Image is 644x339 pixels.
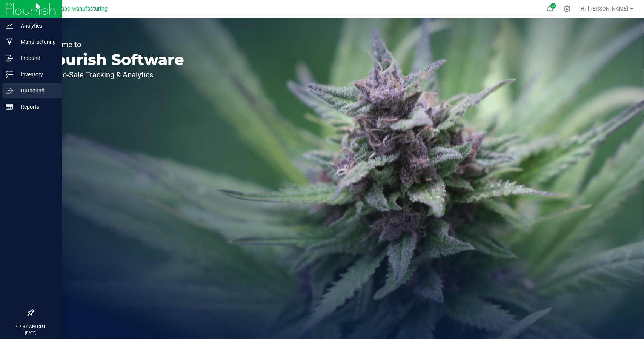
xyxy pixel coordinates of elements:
[6,22,13,29] inline-svg: Analytics
[6,54,13,62] inline-svg: Inbound
[13,70,58,79] p: Inventory
[552,5,555,8] span: 9+
[41,52,184,67] p: Flourish Software
[13,21,58,30] p: Analytics
[13,37,58,46] p: Manufacturing
[13,102,58,111] p: Reports
[6,71,13,78] inline-svg: Inventory
[46,6,108,12] span: Teal Labs Manufacturing
[13,54,58,63] p: Inbound
[41,41,184,48] p: Welcome to
[563,5,572,12] div: Manage settings
[6,38,13,46] inline-svg: Manufacturing
[13,86,58,95] p: Outbound
[41,71,184,79] p: Seed-to-Sale Tracking & Analytics
[6,87,13,94] inline-svg: Outbound
[6,103,13,111] inline-svg: Reports
[581,6,630,12] span: Hi, [PERSON_NAME]!
[3,323,58,330] p: 07:37 AM CDT
[3,330,58,336] p: [DATE]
